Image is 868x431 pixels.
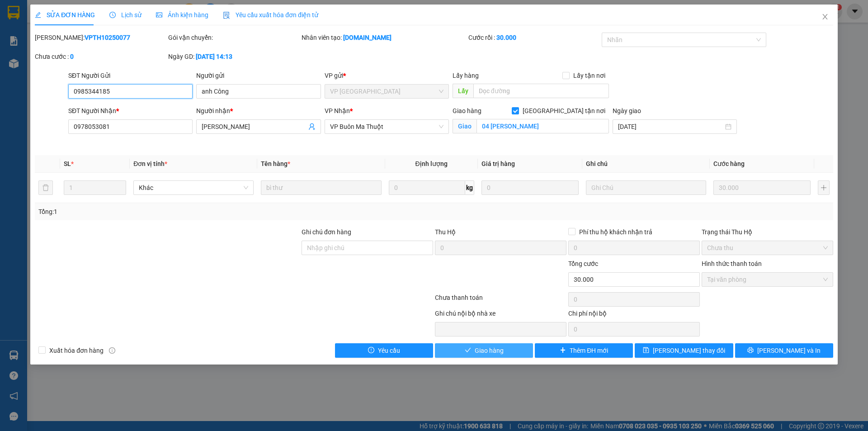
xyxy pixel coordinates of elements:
[707,241,828,255] span: Chưa thu
[378,346,400,355] span: Yêu cầu
[109,347,115,354] span: info-circle
[747,347,754,354] span: printer
[302,33,467,43] div: Nhân viên tạo:
[453,84,473,98] span: Lấy
[168,33,300,43] div: Gói vận chuyển:
[453,72,479,79] span: Lấy hàng
[568,308,700,322] div: Chi phí nội bộ
[261,160,290,167] span: Tên hàng
[223,12,230,19] img: icon
[465,347,471,354] span: check
[308,123,316,130] span: user-add
[635,343,733,358] button: save[PERSON_NAME] thay đổi
[465,180,474,195] span: kg
[702,260,762,267] label: Hình thức thanh toán
[476,119,609,133] input: Giao tận nơi
[475,346,504,355] span: Giao hàng
[70,53,74,60] b: 0
[702,227,833,237] div: Trạng thái Thu Hộ
[302,228,351,236] label: Ghi chú đơn hàng
[473,84,609,98] input: Dọc đường
[821,13,829,20] span: close
[133,160,167,167] span: Đơn vị tính
[223,11,318,19] span: Yêu cầu xuất hóa đơn điện tử
[582,155,710,173] th: Ghi chú
[35,11,95,19] span: SỬA ĐƠN HÀNG
[38,207,335,217] div: Tổng: 1
[713,180,811,195] input: 0
[35,12,41,18] span: edit
[757,346,821,355] span: [PERSON_NAME] và In
[481,180,579,195] input: 0
[35,33,166,43] div: [PERSON_NAME]:
[325,107,350,114] span: VP Nhận
[818,180,830,195] button: plus
[560,347,566,354] span: plus
[643,347,649,354] span: save
[68,71,193,81] div: SĐT Người Gửi
[812,5,838,30] button: Close
[468,33,600,43] div: Cước rồi :
[618,122,723,132] input: Ngày giao
[435,308,566,322] div: Ghi chú nội bộ nhà xe
[325,71,449,81] div: VP gửi
[570,71,609,81] span: Lấy tận nơi
[707,273,828,286] span: Tại văn phòng
[613,107,641,114] label: Ngày giao
[735,343,833,358] button: printer[PERSON_NAME] và In
[196,53,232,60] b: [DATE] 14:13
[109,12,116,18] span: clock-circle
[196,71,321,81] div: Người gửi
[368,347,374,354] span: exclamation-circle
[453,119,476,133] span: Giao
[196,106,321,116] div: Người nhận
[330,120,443,133] span: VP Buôn Ma Thuột
[481,160,515,167] span: Giá trị hàng
[576,227,656,237] span: Phí thu hộ khách nhận trả
[35,52,166,62] div: Chưa cước :
[68,106,193,116] div: SĐT Người Nhận
[330,85,443,98] span: VP Tuy Hòa
[653,346,725,355] span: [PERSON_NAME] thay đổi
[109,11,142,19] span: Lịch sử
[156,11,208,19] span: Ảnh kiện hàng
[139,181,248,194] span: Khác
[85,34,130,41] b: VPTH10250077
[168,52,300,62] div: Ngày GD:
[568,260,598,267] span: Tổng cước
[535,343,633,358] button: plusThêm ĐH mới
[713,160,745,167] span: Cước hàng
[343,34,392,41] b: [DOMAIN_NAME]
[496,34,516,41] b: 30.000
[38,180,53,195] button: delete
[156,12,162,18] span: picture
[519,106,609,116] span: [GEOGRAPHIC_DATA] tận nơi
[453,107,481,114] span: Giao hàng
[434,293,567,308] div: Chưa thanh toán
[586,180,706,195] input: Ghi Chú
[435,343,533,358] button: checkGiao hàng
[570,346,608,355] span: Thêm ĐH mới
[46,346,107,355] span: Xuất hóa đơn hàng
[435,228,456,236] span: Thu Hộ
[261,180,381,195] input: VD: Bàn, Ghế
[335,343,433,358] button: exclamation-circleYêu cầu
[415,160,448,167] span: Định lượng
[64,160,71,167] span: SL
[302,241,433,255] input: Ghi chú đơn hàng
